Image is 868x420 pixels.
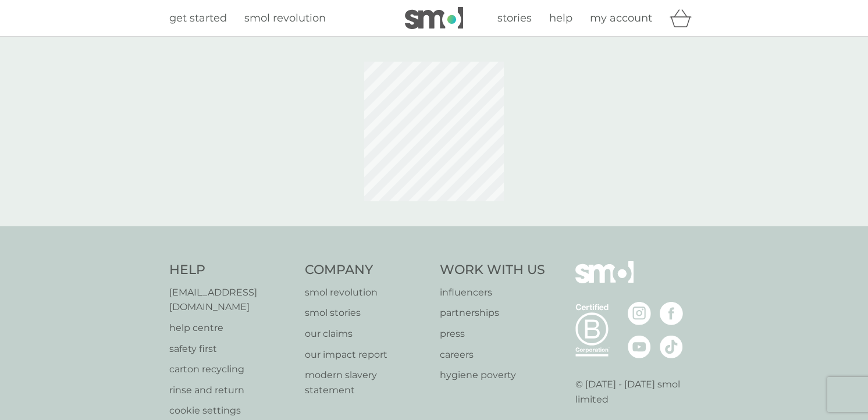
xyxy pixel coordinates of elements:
[575,377,699,407] p: © [DATE] - [DATE] smol limited
[169,321,293,336] a: help centre
[169,362,293,377] a: carton recycling
[305,285,429,300] a: smol revolution
[305,347,429,362] a: our impact report
[549,10,572,27] a: help
[169,383,293,398] a: rinse and return
[169,261,293,279] h4: Help
[440,347,545,362] a: careers
[590,12,652,24] span: my account
[670,6,699,30] div: basket
[305,261,429,279] h4: Company
[575,261,634,301] img: smol
[169,285,293,315] a: [EMAIL_ADDRESS][DOMAIN_NAME]
[660,335,683,358] img: visit the smol Tiktok page
[497,12,532,24] span: stories
[440,261,545,279] h4: Work With Us
[169,403,293,418] a: cookie settings
[440,305,545,321] a: partnerships
[244,12,326,24] span: smol revolution
[590,10,652,27] a: my account
[169,12,227,24] span: get started
[305,368,429,397] a: modern slavery statement
[549,12,572,24] span: help
[440,368,545,383] a: hygiene poverty
[305,305,429,321] a: smol stories
[440,285,545,300] a: influencers
[497,10,532,27] a: stories
[628,335,651,358] img: visit the smol Youtube page
[169,10,227,27] a: get started
[169,341,293,357] a: safety first
[440,326,545,341] a: press
[660,302,683,325] img: visit the smol Facebook page
[405,7,463,29] img: smol
[628,302,651,325] img: visit the smol Instagram page
[244,10,326,27] a: smol revolution
[305,326,429,341] a: our claims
